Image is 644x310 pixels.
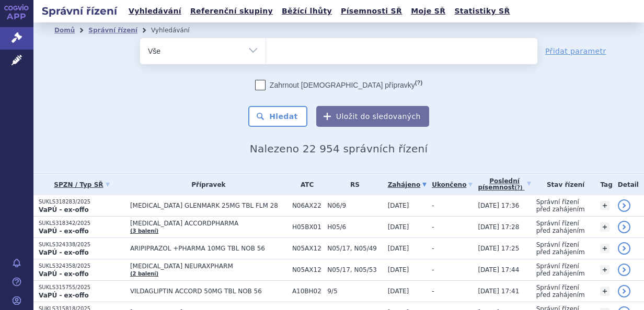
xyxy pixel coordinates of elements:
span: - [432,288,434,295]
h2: Správní řízení [33,4,125,18]
span: N06/9 [327,202,382,209]
th: Přípravek [125,174,287,195]
span: Nalezeno 22 954 správních řízení [250,142,428,155]
a: + [600,244,609,253]
a: (3 balení) [130,228,158,234]
p: SUKLS315755/2025 [39,284,125,291]
span: [MEDICAL_DATA] NEURAXPHARM [130,263,287,270]
th: RS [322,174,382,195]
span: Správní řízení před zahájením [536,241,585,256]
a: + [600,201,609,210]
p: SUKLS318283/2025 [39,198,125,206]
a: Ukončeno [432,177,473,192]
a: SPZN / Typ SŘ [39,177,125,192]
span: N05AX12 [292,266,322,273]
span: A10BH02 [292,288,322,295]
span: [DATE] [388,245,409,252]
a: detail [618,264,630,276]
span: [DATE] 17:28 [478,223,519,231]
span: [DATE] [388,223,409,231]
span: [MEDICAL_DATA] ACCORDPHARMA [130,220,287,227]
button: Hledat [248,106,307,127]
a: + [600,222,609,232]
abbr: (?) [515,185,523,191]
span: VILDAGLIPTIN ACCORD 50MG TBL NOB 56 [130,288,287,295]
span: N05/17, N05/53 [327,266,382,273]
a: Vyhledávání [125,4,185,18]
p: SUKLS324338/2025 [39,241,125,248]
strong: VaPÚ - ex-offo [39,228,89,235]
a: detail [618,242,630,255]
strong: VaPÚ - ex-offo [39,249,89,256]
span: Správní řízení před zahájením [536,263,585,277]
span: [DATE] [388,202,409,209]
span: N05AX12 [292,245,322,252]
span: [DATE] 17:25 [478,245,519,252]
a: Statistiky SŘ [451,4,513,18]
span: H05/6 [327,223,382,231]
span: [DATE] 17:44 [478,266,519,273]
span: N06AX22 [292,202,322,209]
span: - [432,223,434,231]
p: SUKLS318342/2025 [39,220,125,227]
strong: VaPÚ - ex-offo [39,206,89,213]
a: + [600,287,609,296]
a: (2 balení) [130,271,158,277]
button: Uložit do sledovaných [316,106,429,127]
th: Stav řízení [531,174,595,195]
span: Správní řízení před zahájením [536,284,585,299]
a: + [600,265,609,275]
a: detail [618,199,630,212]
span: Správní řízení před zahájením [536,220,585,234]
a: Běžící lhůty [279,4,335,18]
a: Domů [54,27,75,34]
a: Přidat parametr [545,46,606,56]
strong: VaPÚ - ex-offo [39,292,89,299]
a: Správní řízení [88,27,137,34]
th: Detail [613,174,644,195]
a: Poslednípísemnost(?) [478,174,531,195]
span: Správní řízení před zahájením [536,198,585,213]
span: [MEDICAL_DATA] GLENMARK 25MG TBL FLM 28 [130,202,287,209]
span: N05/17, N05/49 [327,245,382,252]
a: Písemnosti SŘ [338,4,405,18]
span: [DATE] [388,266,409,273]
span: ARIPIPRAZOL +PHARMA 10MG TBL NOB 56 [130,245,287,252]
span: - [432,202,434,209]
a: Moje SŘ [408,4,448,18]
span: [DATE] 17:36 [478,202,519,209]
abbr: (?) [415,79,422,86]
a: Referenční skupiny [187,4,276,18]
li: Vyhledávání [151,22,203,38]
a: detail [618,221,630,233]
th: ATC [287,174,322,195]
a: detail [618,285,630,297]
strong: VaPÚ - ex-offo [39,270,89,278]
span: H05BX01 [292,223,322,231]
th: Tag [595,174,612,195]
span: - [432,266,434,273]
span: 9/5 [327,288,382,295]
span: [DATE] [388,288,409,295]
a: Zahájeno [388,177,427,192]
p: SUKLS324358/2025 [39,263,125,270]
span: - [432,245,434,252]
span: [DATE] 17:41 [478,288,519,295]
label: Zahrnout [DEMOGRAPHIC_DATA] přípravky [255,80,422,90]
